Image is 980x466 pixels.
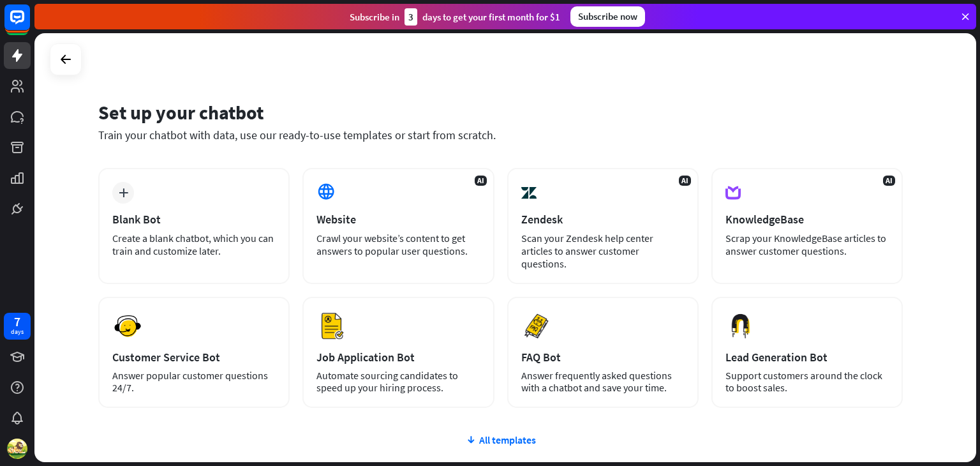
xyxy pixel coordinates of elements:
[570,6,645,27] div: Subscribe now
[4,313,31,340] a: 7 days
[11,327,24,336] div: days
[350,8,560,26] div: Subscribe in days to get your first month for $1
[405,8,417,26] div: 3
[14,316,20,327] div: 7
